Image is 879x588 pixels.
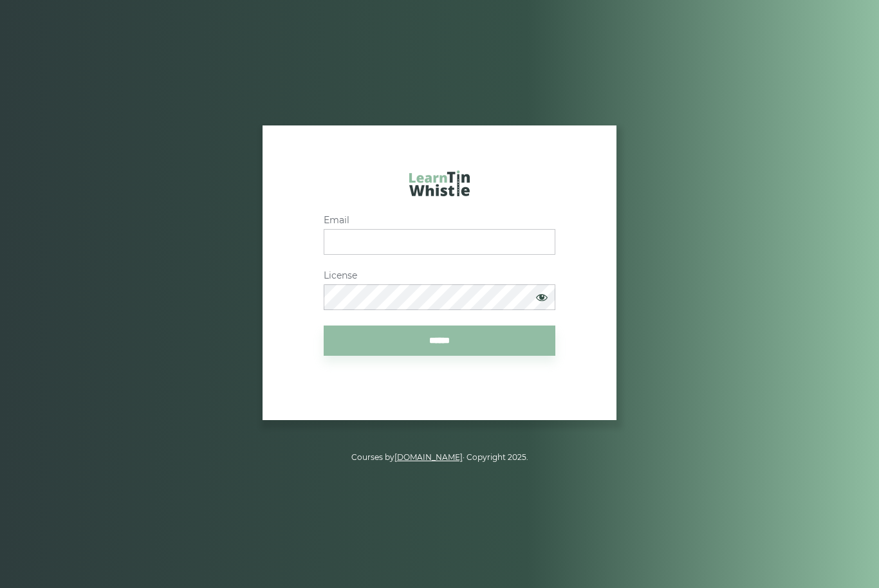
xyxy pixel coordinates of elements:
[77,451,802,464] p: Courses by · Copyright 2025.
[409,170,470,203] a: LearnTinWhistle.com
[324,215,555,226] label: Email
[394,452,463,462] a: [DOMAIN_NAME]
[409,170,470,196] img: LearnTinWhistle.com
[324,270,555,281] label: License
